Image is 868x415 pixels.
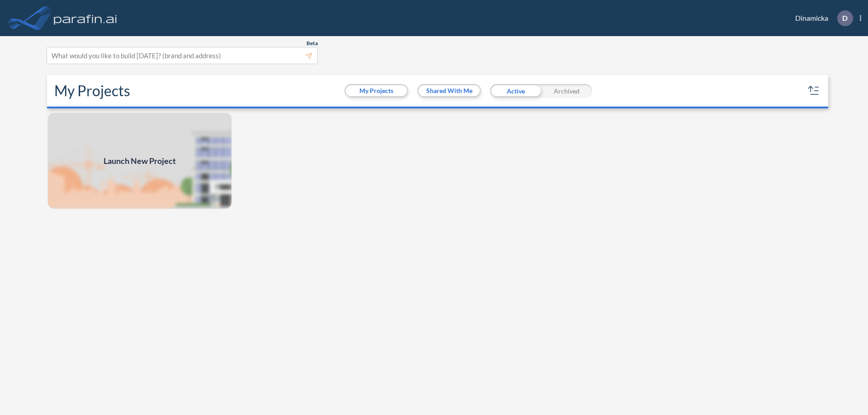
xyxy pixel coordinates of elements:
[541,84,592,98] div: Archived
[54,82,130,99] h2: My Projects
[346,85,407,96] button: My Projects
[52,9,119,27] img: logo
[419,85,480,96] button: Shared With Me
[807,84,821,98] button: sort
[47,112,232,210] a: Launch New Project
[842,14,848,22] p: D
[490,84,541,98] div: Active
[47,112,232,210] img: add
[104,155,176,167] span: Launch New Project
[307,40,318,47] span: Beta
[782,10,861,26] div: Dinamicka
